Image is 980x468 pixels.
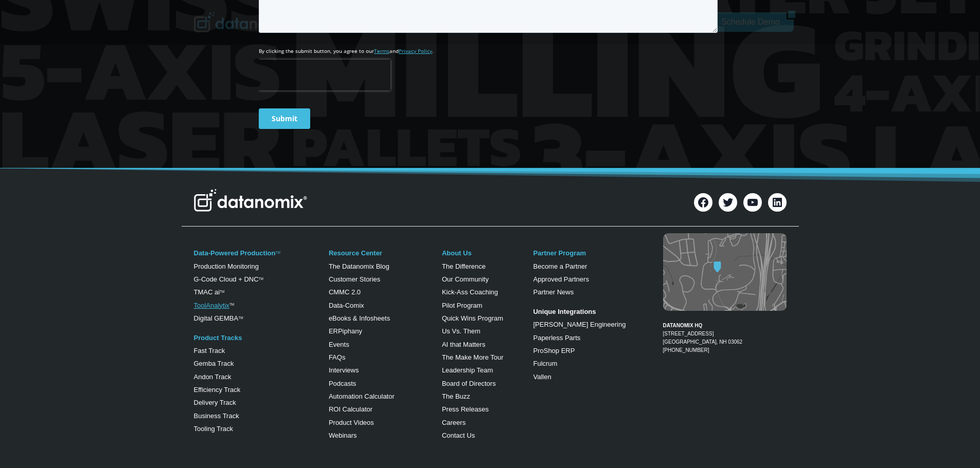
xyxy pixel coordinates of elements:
a: Events [329,341,349,348]
a: Efficiency Track [194,386,241,394]
a: Terms [115,229,131,236]
a: TMAC aiTM [194,288,225,296]
a: The Make More Tour [442,353,504,361]
a: TM [229,303,234,306]
sup: TM [220,290,224,293]
a: CMMC 2.0 [329,288,361,296]
a: AI that Matters [442,341,486,348]
a: FAQs [329,353,346,361]
a: G-Code Cloud + DNCTM [194,275,263,283]
a: The Datanomix Blog [329,263,389,270]
a: Webinars [329,432,357,439]
a: Paperless Parts [533,334,580,342]
a: About Us [442,249,472,257]
a: The Difference [442,263,486,270]
a: ROI Calculator [329,405,372,413]
a: Digital GEMBATM [194,314,243,322]
a: Product Tracks [194,334,242,342]
a: [STREET_ADDRESS][GEOGRAPHIC_DATA], NH 03062 [663,331,743,345]
a: The Buzz [442,392,470,400]
a: Production Monitoring [194,263,259,270]
a: ToolAnalytix [194,302,229,309]
a: Contact Us [442,432,475,439]
a: Leadership Team [442,366,493,374]
a: Product Videos [329,419,374,426]
a: Our Community [442,275,489,283]
a: Data-Comix [329,302,364,309]
sup: TM [238,316,243,320]
img: Datanomix map image [663,233,787,311]
iframe: Chat Widget [929,419,980,468]
a: ERPiphany [329,327,362,335]
strong: DATANOMIX HQ [663,323,703,328]
a: Careers [442,419,466,426]
span: State/Region [231,127,271,136]
a: Data-Powered Production [194,249,276,257]
a: Business Track [194,412,239,420]
a: Become a Partner [533,263,587,270]
strong: Unique Integrations [533,308,596,315]
a: Podcasts [329,380,356,387]
sup: TM [259,277,263,280]
a: Us Vs. Them [442,327,480,335]
a: Interviews [329,366,359,374]
a: Privacy Policy [140,229,173,236]
a: Tooling Track [194,425,234,433]
a: [PERSON_NAME] Engineering [533,321,626,328]
a: Delivery Track [194,399,236,406]
a: TM [275,251,280,254]
a: Press Releases [442,405,489,413]
a: ProShop ERP [533,347,575,354]
a: Pilot Program [442,302,483,309]
iframe: Popup CTA [5,286,170,463]
span: Phone number [231,43,278,52]
a: Approved Partners [533,275,589,283]
a: Andon Track [194,373,231,381]
a: Partner News [533,288,574,296]
a: Board of Directors [442,380,496,387]
a: Quick Wins Program [442,314,503,322]
a: Partner Program [533,249,586,257]
a: eBooks & Infosheets [329,314,390,322]
a: Automation Calculator [329,392,395,400]
a: Fast Track [194,347,225,354]
a: Kick-Ass Coaching [442,288,498,296]
img: Datanomix Logo [194,189,307,212]
a: Vallen [533,373,551,381]
span: Last Name [231,1,264,10]
a: Gemba Track [194,360,234,367]
a: Customer Stories [329,275,380,283]
figcaption: [PHONE_NUMBER] [663,313,787,354]
a: Resource Center [329,249,382,257]
a: Fulcrum [533,360,557,367]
